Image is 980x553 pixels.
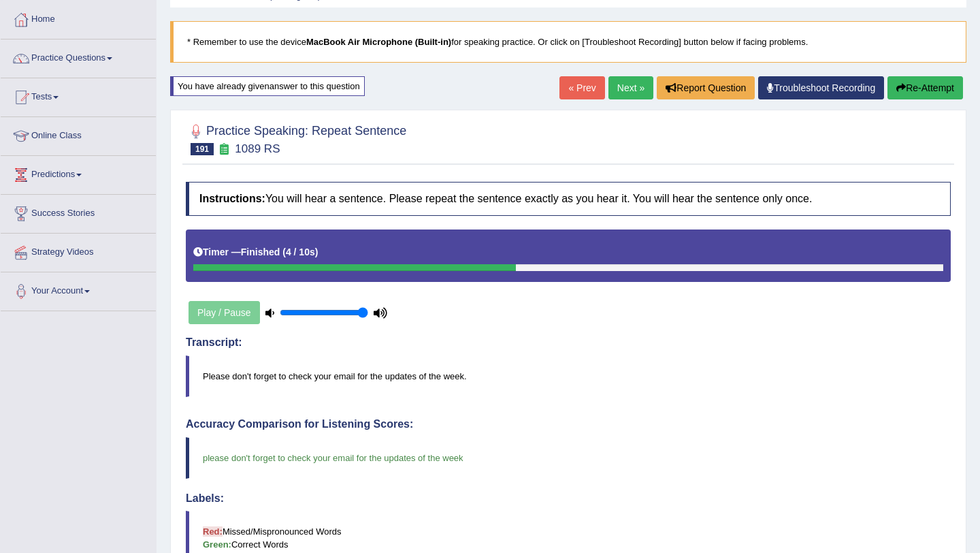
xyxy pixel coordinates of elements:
[1,78,156,112] a: Tests
[186,355,951,397] blockquote: Please don't forget to check your email for the updates of the week.
[1,1,156,35] a: Home
[186,492,951,505] h4: Labels:
[186,121,406,155] h2: Practice Speaking: Repeat Sentence
[203,539,231,550] b: Green:
[241,247,280,257] b: Finished
[315,247,318,257] b: )
[203,453,463,463] span: please don't forget to check your email for the updates of the week
[286,247,315,257] b: 4 / 10s
[193,247,318,257] h5: Timer —
[1,272,156,306] a: Your Account
[758,76,884,99] a: Troubleshoot Recording
[203,526,223,537] b: Red:
[170,76,365,96] div: You have already given answer to this question
[1,39,156,74] a: Practice Questions
[887,76,963,99] button: Re-Attempt
[191,143,214,155] span: 191
[186,182,951,216] h4: You will hear a sentence. Please repeat the sentence exactly as you hear it. You will hear the se...
[217,143,231,156] small: Exam occurring question
[186,336,951,349] h4: Transcript:
[170,21,966,63] blockquote: * Remember to use the device for speaking practice. Or click on [Troubleshoot Recording] button b...
[199,193,265,204] b: Instructions:
[608,76,653,99] a: Next »
[657,76,755,99] button: Report Question
[1,234,156,268] a: Strategy Videos
[559,76,604,99] a: « Prev
[306,37,451,47] b: MacBook Air Microphone (Built-in)
[1,156,156,190] a: Predictions
[235,142,280,155] small: 1089 RS
[1,117,156,151] a: Online Class
[186,418,951,430] h4: Accuracy Comparison for Listening Scores:
[282,247,286,257] b: (
[1,195,156,229] a: Success Stories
